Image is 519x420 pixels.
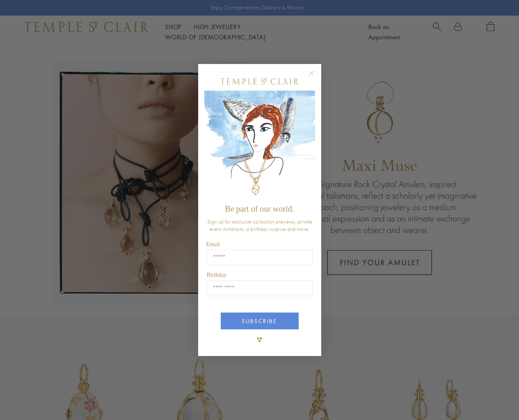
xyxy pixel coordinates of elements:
span: Birthday [207,272,227,278]
img: Temple St. Clair [221,78,299,84]
img: c4a9eb12-d91a-4d4a-8ee0-386386f4f338.jpeg [204,91,315,200]
button: SUBSCRIBE [221,313,299,329]
span: Email [206,241,220,247]
span: Be part of our world. [225,204,294,213]
span: Sign up for exclusive collection previews, private event invitations, a birthday surprise and more. [207,218,312,233]
input: Email [207,250,313,265]
button: Close dialog [311,72,321,82]
img: TSC [251,331,268,348]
